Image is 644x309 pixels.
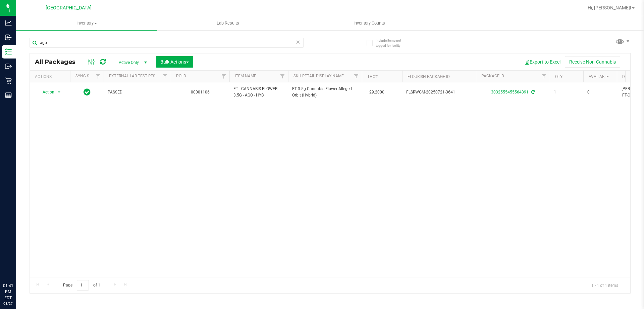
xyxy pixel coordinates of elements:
[367,74,378,79] a: THC%
[235,74,256,78] a: Item Name
[588,5,631,10] span: Hi, [PERSON_NAME]!
[37,87,55,97] span: Action
[191,90,210,94] a: 00001106
[5,63,12,70] inline-svg: Outbound
[176,74,186,78] a: PO ID
[589,74,609,79] a: Available
[35,74,67,79] div: Actions
[586,280,624,290] span: 1 - 1 of 1 items
[344,20,394,26] span: Inventory Counts
[408,74,450,79] a: Flourish Package ID
[16,16,157,30] a: Inventory
[587,89,613,95] span: 0
[218,71,229,82] a: Filter
[520,56,565,68] button: Export to Excel
[565,56,620,68] button: Receive Non-Cannabis
[296,38,300,46] span: Clear
[3,301,13,306] p: 08/27
[351,71,362,82] a: Filter
[299,16,440,30] a: Inventory Counts
[292,86,358,99] span: FT 3.5g Cannabis Flower Alleged Orbit (Hybrid)
[208,20,248,26] span: Lab Results
[406,89,472,95] span: FLSRWGM-20250721-3641
[55,87,63,97] span: select
[109,74,162,78] a: External Lab Test Result
[5,92,12,99] inline-svg: Reports
[481,74,504,78] a: Package ID
[35,58,82,66] span: All Packages
[491,90,529,94] a: 3032555455564391
[30,38,304,48] input: Search Package ID, Item Name, SKU, Lot or Part Number...
[57,280,106,291] span: Page of 1
[93,71,104,82] a: Filter
[3,283,13,301] p: 01:41 PM EDT
[46,5,92,11] span: [GEOGRAPHIC_DATA]
[539,71,550,82] a: Filter
[555,74,562,79] a: Qty
[5,20,12,26] inline-svg: Analytics
[366,87,388,97] span: 29.2000
[233,86,284,99] span: FT - CANNABIS FLOWER - 3.5G - AGO - HYB
[160,71,171,82] a: Filter
[277,71,288,82] a: Filter
[160,59,189,65] span: Bulk Actions
[157,16,299,30] a: Lab Results
[554,89,579,95] span: 1
[5,48,12,55] inline-svg: Inventory
[156,56,193,68] button: Bulk Actions
[5,77,12,84] inline-svg: Retail
[84,87,91,97] span: In Sync
[75,74,101,78] a: Sync Status
[16,20,157,26] span: Inventory
[108,89,167,95] span: PASSED
[7,255,27,275] iframe: Resource center
[293,74,344,78] a: Sku Retail Display Name
[530,90,535,94] span: Sync from Compliance System
[77,280,89,291] input: 1
[376,38,409,48] span: Include items not tagged for facility
[5,34,12,41] inline-svg: Inbound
